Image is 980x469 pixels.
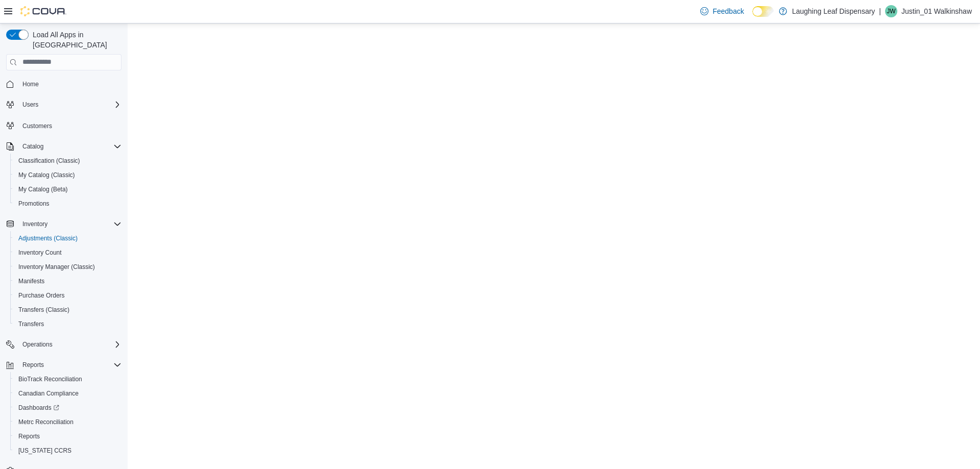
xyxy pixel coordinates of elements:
[14,318,48,330] a: Transfers
[22,220,47,228] span: Inventory
[18,306,69,314] span: Transfers (Classic)
[14,387,121,400] span: Canadian Compliance
[10,260,126,274] button: Inventory Manager (Classic)
[14,261,121,273] span: Inventory Manager (Classic)
[10,154,126,168] button: Classification (Classic)
[14,246,66,259] a: Inventory Count
[29,30,121,50] span: Load All Apps in [GEOGRAPHIC_DATA]
[14,155,121,167] span: Classification (Classic)
[792,5,875,17] p: Laughing Leaf Dispensary
[18,218,121,230] span: Inventory
[14,430,121,442] span: Reports
[10,303,126,317] button: Transfers (Classic)
[18,338,57,351] button: Operations
[14,289,121,302] span: Purchase Orders
[14,155,84,167] a: Classification (Classic)
[2,217,126,231] button: Inventory
[2,97,126,112] button: Users
[22,101,38,109] span: Users
[696,1,748,21] a: Feedback
[14,275,48,287] a: Manifests
[14,289,69,302] a: Purchase Orders
[10,231,126,245] button: Adjustments (Classic)
[14,232,82,244] a: Adjustments (Classic)
[18,359,48,371] button: Reports
[10,274,126,288] button: Manifests
[14,402,121,414] span: Dashboards
[18,140,121,153] span: Catalog
[18,234,78,242] span: Adjustments (Classic)
[18,389,79,398] span: Canadian Compliance
[14,416,121,428] span: Metrc Reconciliation
[10,401,126,415] a: Dashboards
[14,261,99,273] a: Inventory Manager (Classic)
[14,183,72,195] a: My Catalog (Beta)
[14,304,73,316] a: Transfers (Classic)
[713,6,744,16] span: Feedback
[18,78,43,90] a: Home
[18,185,68,193] span: My Catalog (Beta)
[887,5,895,17] span: JW
[14,430,44,442] a: Reports
[10,196,126,211] button: Promotions
[14,373,121,385] span: BioTrack Reconciliation
[14,275,121,287] span: Manifests
[18,200,50,208] span: Promotions
[10,245,126,260] button: Inventory Count
[18,120,56,132] a: Customers
[18,98,42,111] button: Users
[18,157,80,165] span: Classification (Classic)
[10,372,126,386] button: BioTrack Reconciliation
[18,432,40,440] span: Reports
[2,77,126,91] button: Home
[18,249,62,257] span: Inventory Count
[10,182,126,196] button: My Catalog (Beta)
[18,119,121,132] span: Customers
[885,5,897,17] div: Justin_01 Walkinshaw
[18,98,121,111] span: Users
[14,304,121,316] span: Transfers (Classic)
[10,317,126,331] button: Transfers
[879,5,881,17] p: |
[18,78,121,90] span: Home
[22,361,44,369] span: Reports
[18,375,82,383] span: BioTrack Reconciliation
[18,277,44,285] span: Manifests
[18,291,65,300] span: Purchase Orders
[18,359,121,371] span: Reports
[14,445,121,457] span: Washington CCRS
[22,340,53,349] span: Operations
[14,373,86,385] a: BioTrack Reconciliation
[14,246,121,259] span: Inventory Count
[10,429,126,443] button: Reports
[18,140,47,153] button: Catalog
[18,218,52,230] button: Inventory
[18,320,44,328] span: Transfers
[14,198,54,210] a: Promotions
[2,358,126,372] button: Reports
[901,5,972,17] p: Justin_01 Walkinshaw
[14,402,63,414] a: Dashboards
[18,263,95,271] span: Inventory Manager (Classic)
[10,386,126,401] button: Canadian Compliance
[18,447,71,455] span: [US_STATE] CCRS
[14,169,121,181] span: My Catalog (Classic)
[14,445,76,457] a: [US_STATE] CCRS
[14,387,83,400] a: Canadian Compliance
[22,122,52,130] span: Customers
[752,6,774,17] input: Dark Mode
[2,118,126,133] button: Customers
[18,171,75,179] span: My Catalog (Classic)
[18,404,59,412] span: Dashboards
[10,443,126,458] button: [US_STATE] CCRS
[14,169,79,181] a: My Catalog (Classic)
[14,198,121,210] span: Promotions
[14,183,121,195] span: My Catalog (Beta)
[20,6,66,16] img: Cova
[18,418,73,426] span: Metrc Reconciliation
[14,318,121,330] span: Transfers
[18,338,121,351] span: Operations
[2,337,126,352] button: Operations
[14,416,78,428] a: Metrc Reconciliation
[2,139,126,154] button: Catalog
